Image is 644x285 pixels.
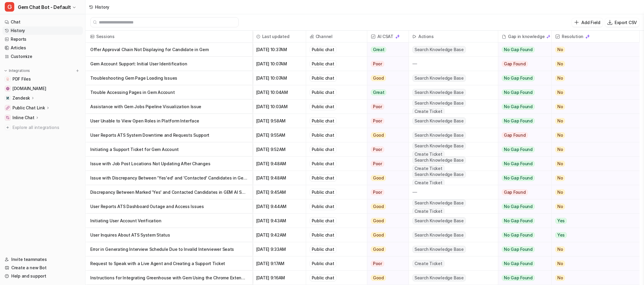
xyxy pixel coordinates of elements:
img: menu_add.svg [75,69,80,73]
span: No [555,104,565,110]
span: No Gap Found [502,89,535,95]
button: No [552,271,632,285]
span: Search Knowledge Base [412,232,466,239]
span: Search Knowledge Base [412,274,466,281]
p: Request to Speak with a Live Agent and Creating a Support Ticket [90,256,248,271]
button: Great [367,85,405,100]
button: Yes [552,214,632,228]
div: Public chat [310,274,336,281]
span: Poor [371,189,384,195]
span: No [555,275,565,281]
p: Integrations [9,68,30,73]
button: Good [367,271,405,285]
span: Poor [371,104,384,110]
span: [DATE] 9:42AM [255,228,303,242]
span: No [555,204,565,210]
a: Chat [2,18,83,26]
span: [DATE] 9:17AM [255,256,303,271]
button: No [552,114,632,128]
span: No [555,189,565,195]
span: [DATE] 10:07AM [255,57,303,71]
span: No [555,261,565,267]
span: Create Ticket [412,108,444,115]
span: AI CSAT [370,31,406,42]
button: Export CSV [605,18,639,27]
div: Public chat [310,146,336,153]
span: Search Knowledge Base [412,142,466,149]
span: Sessions [88,31,250,42]
span: Create Ticket [412,260,444,267]
button: No [552,242,632,256]
span: No Gap Found [502,275,535,281]
span: [DATE] 9:16AM [255,271,303,285]
div: Public chat [310,189,336,196]
a: PDF FilesPDF Files [2,75,83,83]
button: No [552,71,632,85]
button: No [552,85,632,100]
button: No Gap Found [498,199,547,214]
button: Poor [367,256,405,271]
button: Yes [552,228,632,242]
button: Good [367,214,405,228]
a: Create a new Bot [2,264,83,272]
span: Create Ticket [412,179,444,186]
span: [DATE] 10:07AM [255,71,303,85]
button: No Gap Found [498,228,547,242]
span: No Gap Found [502,147,535,152]
span: Gap Found [502,132,528,138]
div: Public chat [310,103,336,110]
a: Articles [2,44,83,52]
button: Good [367,128,405,142]
button: No [552,128,632,142]
p: Export CSV [615,19,637,26]
button: Poor [367,157,405,171]
span: [DATE] 9:45AM [255,185,303,199]
div: Public chat [310,46,336,53]
p: Error in Generating Interview Schedule Due to Invalid Interviewer Seats [90,242,248,256]
button: Poor [367,57,405,71]
button: Gap Found [498,128,547,142]
span: [DATE] 10:04AM [255,85,303,100]
button: No Gap Found [498,171,547,185]
p: Issue with Job Post Locations Not Updating After Changes [90,157,248,171]
span: [DATE] 10:03AM [255,100,303,114]
span: [DATE] 9:33AM [255,242,303,256]
span: Good [371,246,386,252]
div: Public chat [310,60,336,67]
div: Public chat [310,117,336,125]
button: No [552,199,632,214]
span: No Gap Found [502,175,535,181]
span: No Gap Found [502,104,535,110]
button: No Gap Found [498,242,547,256]
p: Offer Approval Chain Not Displaying for Candidate in Gem [90,42,248,57]
p: Troubleshooting Gem Page Loading Issues [90,71,248,85]
span: Poor [371,147,384,152]
div: Public chat [310,160,336,167]
span: Search Knowledge Base [412,217,466,224]
span: Good [371,175,386,181]
span: Resolution [554,31,637,42]
button: No [552,42,632,57]
span: Good [371,218,386,224]
img: Zendesk [6,96,10,100]
button: No Gap Found [498,214,547,228]
p: User Reports ATS Dashboard Outage and Access Issues [90,199,248,214]
a: Invite teammates [2,255,83,264]
img: Inline Chat [6,116,10,119]
div: Public chat [310,174,336,182]
span: Search Knowledge Base [412,117,466,125]
span: No [555,147,565,152]
span: No [555,246,565,252]
span: Search Knowledge Base [412,89,466,96]
a: status.gem.com[DOMAIN_NAME] [2,84,83,93]
span: Search Knowledge Base [412,46,466,53]
p: Trouble Accessing Pages in Gem Account [90,85,248,100]
span: [DATE] 9:55AM [255,128,303,142]
button: No [552,256,632,271]
button: Poor [367,114,405,128]
span: No [555,118,565,124]
span: Channel [308,31,365,42]
button: Great [367,42,405,57]
div: Public chat [310,75,336,82]
p: Public Chat Link [12,105,45,111]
